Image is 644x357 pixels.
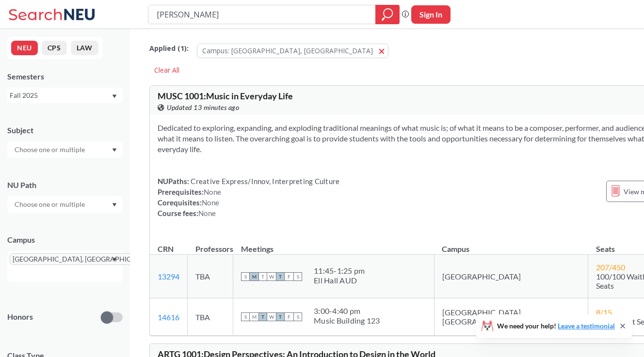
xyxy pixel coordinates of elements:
td: TBA [188,255,233,298]
div: CRN [158,244,174,254]
div: Clear All [149,63,184,78]
span: M [250,312,258,321]
div: Campus [7,234,123,245]
div: Dropdown arrow [7,141,123,158]
span: Applied ( 1 ): [149,43,189,54]
span: T [258,312,267,321]
td: TBA [188,298,233,336]
span: F [285,272,293,281]
div: 3:00 - 4:40 pm [314,306,380,316]
svg: Dropdown arrow [112,203,117,207]
span: 207 / 450 [596,263,625,272]
span: We need your help! [497,323,615,329]
p: Honors [7,311,33,323]
span: 8 / 15 [596,308,612,317]
div: NU Path [7,180,123,190]
span: S [241,272,250,281]
div: Semesters [7,71,123,82]
div: [GEOGRAPHIC_DATA], [GEOGRAPHIC_DATA]X to remove pillDropdown arrow [7,251,123,282]
svg: Dropdown arrow [112,148,117,152]
span: W [267,312,276,321]
span: S [241,312,250,321]
td: [GEOGRAPHIC_DATA] [434,255,588,298]
button: NEU [11,41,38,55]
button: LAW [71,41,98,55]
a: 13294 [158,272,179,281]
th: Meetings [233,234,435,255]
div: magnifying glass [375,5,400,24]
span: W [267,272,276,281]
svg: magnifying glass [382,8,393,21]
div: Dropdown arrow [7,196,123,213]
span: M [250,272,258,281]
span: S [293,312,302,321]
span: None [204,187,221,196]
svg: Dropdown arrow [112,94,117,98]
span: None [202,198,219,207]
button: Campus: [GEOGRAPHIC_DATA], [GEOGRAPHIC_DATA] [197,44,388,58]
span: S [293,272,302,281]
span: F [285,312,293,321]
div: 11:45 - 1:25 pm [314,266,365,276]
span: T [258,272,267,281]
div: Fall 2025 [10,90,111,101]
button: Sign In [411,5,451,24]
span: Creative Express/Innov, Interpreting Culture [189,177,339,186]
span: T [276,312,285,321]
div: Fall 2025Dropdown arrow [7,88,123,103]
svg: Dropdown arrow [112,258,117,262]
div: Subject [7,125,123,136]
span: MUSC 1001 : Music in Everyday Life [158,91,293,101]
div: Ell Hall AUD [314,276,365,285]
div: NUPaths: Prerequisites: Corequisites: Course fees: [158,176,339,218]
span: T [276,272,285,281]
input: Choose one or multiple [10,199,91,210]
th: Professors [188,234,233,255]
input: Class, professor, course number, "phrase" [156,6,369,23]
div: Music Building 123 [314,316,380,326]
td: [GEOGRAPHIC_DATA], [GEOGRAPHIC_DATA] [434,298,588,336]
a: Leave a testimonial [558,322,615,330]
span: [GEOGRAPHIC_DATA], [GEOGRAPHIC_DATA]X to remove pill [10,253,164,265]
input: Choose one or multiple [10,144,91,155]
span: Campus: [GEOGRAPHIC_DATA], [GEOGRAPHIC_DATA] [202,46,373,55]
a: 14616 [158,312,179,322]
th: Campus [434,234,588,255]
span: Updated 13 minutes ago [167,102,239,113]
span: None [198,209,216,217]
button: CPS [42,41,67,55]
